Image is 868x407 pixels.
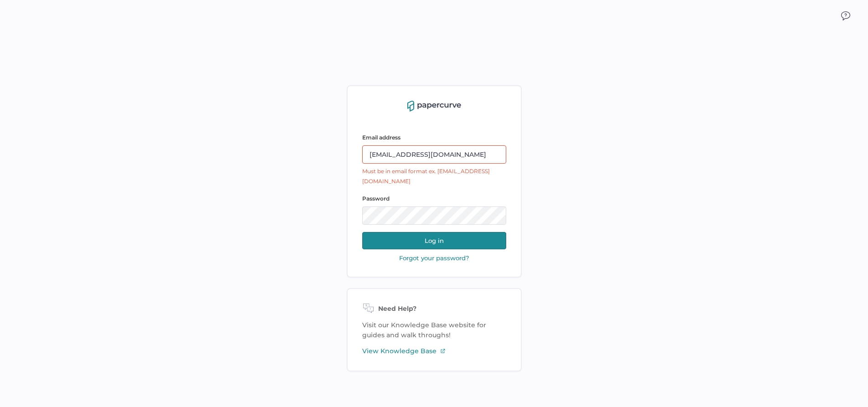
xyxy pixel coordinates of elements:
[362,195,390,202] span: Password
[347,288,522,371] div: Visit our Knowledge Base website for guides and walk throughs!
[440,348,446,354] img: external-link-icon-3.58f4c051.svg
[362,304,506,314] div: Need Help?
[396,254,472,262] button: Forgot your password?
[407,101,461,112] img: papercurve-logo-colour.7244d18c.svg
[362,166,506,186] p: Must be in email format ex. [EMAIL_ADDRESS][DOMAIN_NAME]
[362,232,506,249] button: Log in
[362,134,401,141] span: Email address
[362,145,506,164] input: email@company.com
[362,346,437,356] span: View Knowledge Base
[841,11,850,21] img: icon_chat.2bd11823.svg
[362,304,375,314] img: need-help-icon.d526b9f7.svg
